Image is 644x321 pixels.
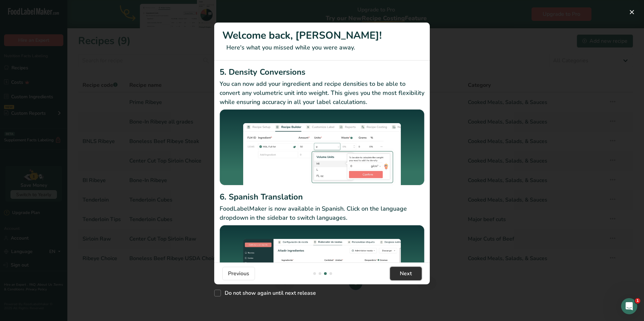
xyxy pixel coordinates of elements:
p: FoodLabelMaker is now available in Spanish. Click on the language dropdown in the sidebar to swit... [220,204,424,222]
iframe: Intercom live chat [621,298,637,314]
p: You can now add your ingredient and recipe densities to be able to convert any volumetric unit in... [220,79,424,107]
button: Previous [222,267,255,280]
p: Here's what you missed while you were away. [222,43,422,52]
h2: 6. Spanish Translation [220,191,424,203]
button: Next [390,267,422,280]
img: Spanish Translation [220,225,424,301]
span: Previous [228,270,249,278]
h2: 5. Density Conversions [220,66,424,78]
span: 1 [635,298,640,304]
span: Do not show again until next release [221,290,316,296]
span: Next [400,270,412,278]
img: Density Conversions [220,109,424,189]
h1: Welcome back, [PERSON_NAME]! [222,28,422,43]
